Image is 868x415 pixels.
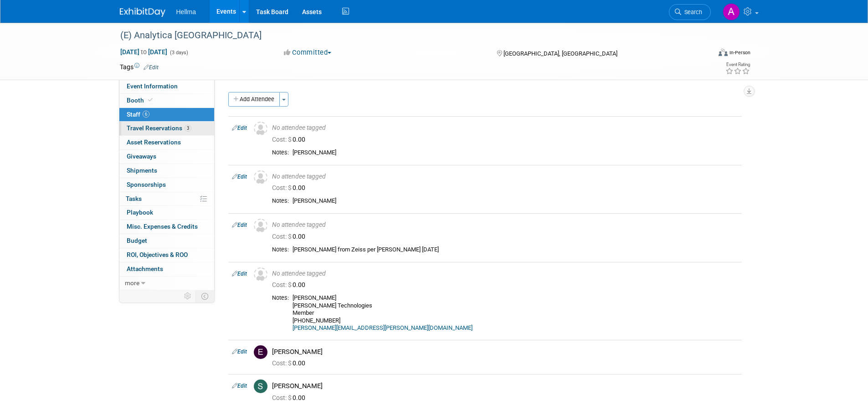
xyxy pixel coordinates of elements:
[117,27,697,44] div: (E) Analytica [GEOGRAPHIC_DATA]
[657,47,751,61] div: Event Format
[119,277,214,290] a: more
[293,294,738,332] div: [PERSON_NAME] [PERSON_NAME] Technologies Member [PHONE_NUMBER]
[119,80,214,93] a: Event Information
[119,108,214,122] a: Staff6
[272,394,293,401] span: Cost: $
[293,246,738,254] div: [PERSON_NAME] from Zeiss per [PERSON_NAME] [DATE]
[176,8,196,15] span: Hellma
[272,246,289,253] div: Notes:
[254,219,267,232] img: Unassigned-User-Icon.png
[120,8,165,17] img: ExhibitDay
[195,290,214,302] td: Toggle Event Tabs
[119,122,214,135] a: Travel Reservations3
[254,267,267,281] img: Unassigned-User-Icon.png
[272,348,738,356] div: [PERSON_NAME]
[127,167,157,174] span: Shipments
[254,379,267,393] img: S.jpg
[725,62,750,67] div: Event Rating
[272,359,309,367] span: 0.00
[127,111,149,118] span: Staff
[143,111,149,118] span: 6
[125,279,139,287] span: more
[272,294,289,302] div: Notes:
[272,281,309,288] span: 0.00
[272,184,293,191] span: Cost: $
[126,195,142,202] span: Tasks
[272,394,309,401] span: 0.00
[119,136,214,149] a: Asset Reservations
[272,173,738,181] div: No attendee tagged
[169,50,188,56] span: (3 days)
[669,4,711,20] a: Search
[254,122,267,135] img: Unassigned-User-Icon.png
[232,222,247,228] a: Edit
[232,383,247,389] a: Edit
[272,149,289,156] div: Notes:
[272,184,309,191] span: 0.00
[272,136,293,143] span: Cost: $
[254,170,267,184] img: Unassigned-User-Icon.png
[293,324,473,331] a: [PERSON_NAME][EMAIL_ADDRESS][PERSON_NAME][DOMAIN_NAME]
[281,48,335,57] button: Committed
[127,138,181,146] span: Asset Reservations
[119,192,214,206] a: Tasks
[148,97,153,102] i: Booth reservation complete
[723,3,740,20] img: Amanda Moreno
[119,248,214,262] a: ROI, Objectives & ROO
[185,125,191,132] span: 3
[272,270,738,278] div: No attendee tagged
[232,174,247,180] a: Edit
[503,50,617,57] span: [GEOGRAPHIC_DATA], [GEOGRAPHIC_DATA]
[127,223,198,230] span: Misc. Expenses & Credits
[272,136,309,143] span: 0.00
[254,345,267,359] img: E.jpg
[119,150,214,164] a: Giveaways
[272,359,293,367] span: Cost: $
[232,348,247,355] a: Edit
[293,197,738,205] div: [PERSON_NAME]
[681,9,702,15] span: Search
[272,382,738,390] div: [PERSON_NAME]
[272,233,293,240] span: Cost: $
[293,149,738,157] div: [PERSON_NAME]
[127,237,147,244] span: Budget
[139,48,148,56] span: to
[119,164,214,178] a: Shipments
[272,197,289,205] div: Notes:
[729,49,750,56] div: In-Person
[232,271,247,277] a: Edit
[119,206,214,220] a: Playbook
[272,221,738,229] div: No attendee tagged
[119,262,214,276] a: Attachments
[119,234,214,248] a: Budget
[127,181,166,188] span: Sponsorships
[232,125,247,131] a: Edit
[127,82,178,90] span: Event Information
[127,97,154,104] span: Booth
[127,265,163,272] span: Attachments
[228,92,280,107] button: Add Attendee
[120,48,168,56] span: [DATE] [DATE]
[127,124,191,132] span: Travel Reservations
[272,124,738,132] div: No attendee tagged
[119,94,214,108] a: Booth
[119,178,214,192] a: Sponsorships
[272,233,309,240] span: 0.00
[127,251,188,258] span: ROI, Objectives & ROO
[119,220,214,234] a: Misc. Expenses & Credits
[127,153,156,160] span: Giveaways
[127,209,153,216] span: Playbook
[180,290,196,302] td: Personalize Event Tab Strip
[272,281,293,288] span: Cost: $
[144,64,159,71] a: Edit
[719,49,728,56] img: Format-Inperson.png
[120,62,159,72] td: Tags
